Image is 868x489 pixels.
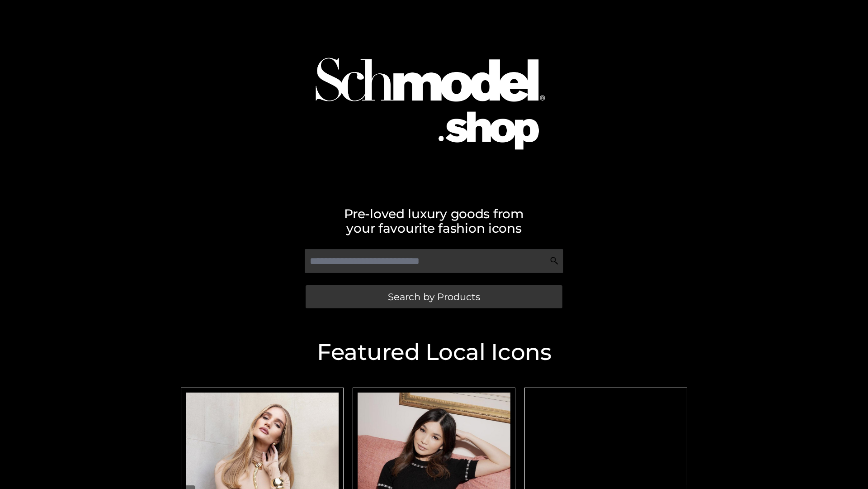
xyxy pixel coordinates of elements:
[550,256,559,265] img: Search Icon
[176,341,692,364] h2: Featured Local Icons​
[176,206,692,235] h2: Pre-loved luxury goods from your favourite fashion icons
[388,292,480,302] span: Search by Products
[306,285,562,308] a: Search by Products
